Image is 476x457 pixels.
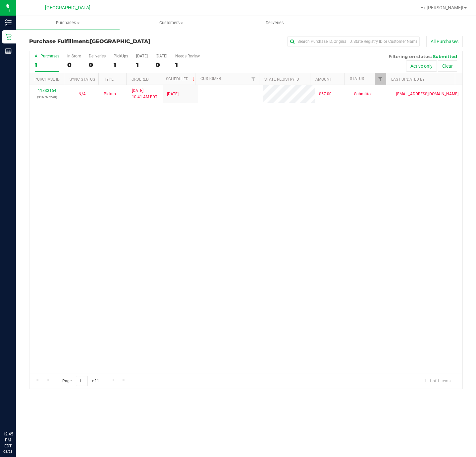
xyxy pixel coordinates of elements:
[257,20,293,26] span: Deliveries
[132,88,157,100] span: [DATE] 10:41 AM EDT
[5,19,12,26] inline-svg: Inventory
[175,61,200,69] div: 1
[120,20,223,26] span: Customers
[248,73,259,85] a: Filter
[319,91,332,97] span: $57.00
[104,77,114,82] a: Type
[264,77,299,82] a: State Registry ID
[67,61,81,69] div: 0
[76,376,88,386] input: 1
[67,54,81,58] div: In Store
[3,449,13,454] p: 08/23
[136,54,148,58] div: [DATE]
[35,61,59,69] div: 1
[315,77,332,82] a: Amount
[287,37,420,46] input: Search Purchase ID, Original ID, State Registry ID or Customer Name...
[34,77,60,82] a: Purchase ID
[406,60,437,72] button: Active only
[156,54,167,58] div: [DATE]
[29,38,174,44] h3: Purchase Fulfillment:
[90,38,150,44] span: [GEOGRAPHIC_DATA]
[438,60,457,72] button: Clear
[79,92,86,96] span: Not Applicable
[104,91,116,97] span: Pickup
[391,77,425,82] a: Last Updated By
[89,61,106,69] div: 0
[79,91,86,97] button: N/A
[350,76,364,81] a: Status
[166,77,196,81] a: Scheduled
[57,376,104,386] span: Page of 1
[89,54,106,58] div: Deliveries
[45,5,90,11] span: [GEOGRAPHIC_DATA]
[38,88,56,93] a: 11833164
[354,91,373,97] span: Submitted
[426,36,463,47] button: All Purchases
[5,34,12,40] inline-svg: Retail
[70,77,95,82] a: Sync Status
[114,61,128,69] div: 1
[132,77,149,82] a: Ordered
[223,16,327,30] a: Deliveries
[420,5,463,10] span: Hi, [PERSON_NAME]!
[396,91,458,97] span: [EMAIL_ADDRESS][DOMAIN_NAME]
[3,431,13,449] p: 12:45 PM EDT
[136,61,148,69] div: 1
[419,376,456,386] span: 1 - 1 of 1 items
[433,54,457,59] span: Submitted
[35,54,59,58] div: All Purchases
[389,54,432,59] span: Filtering on status:
[167,91,179,97] span: [DATE]
[156,61,167,69] div: 0
[7,404,26,424] iframe: Resource center
[5,48,12,54] inline-svg: Reports
[33,94,61,100] p: (316767248)
[200,76,221,81] a: Customer
[16,16,120,30] a: Purchases
[114,54,128,58] div: PickUps
[375,73,386,85] a: Filter
[16,20,120,26] span: Purchases
[175,54,200,58] div: Needs Review
[120,16,223,30] a: Customers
